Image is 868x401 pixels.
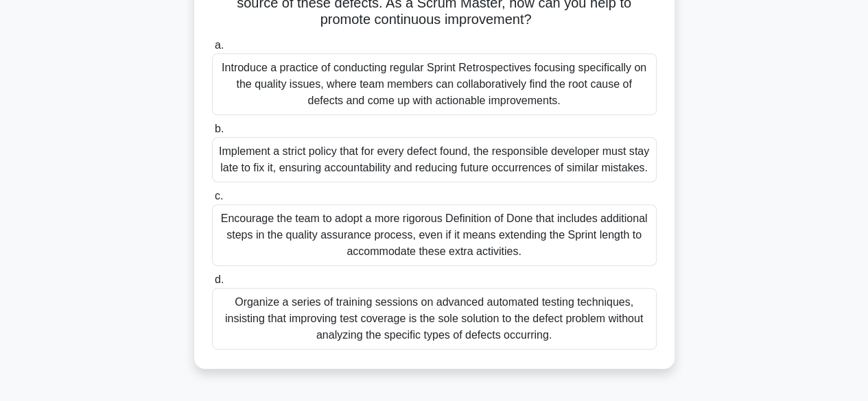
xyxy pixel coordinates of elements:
[212,204,657,266] div: Encourage the team to adopt a more rigorous Definition of Done that includes additional steps in ...
[212,137,657,182] div: Implement a strict policy that for every defect found, the responsible developer must stay late t...
[215,190,223,202] span: c.
[212,288,657,350] div: Organize a series of training sessions on advanced automated testing techniques, insisting that i...
[212,53,657,115] div: Introduce a practice of conducting regular Sprint Retrospectives focusing specifically on the qua...
[215,39,224,51] span: a.
[215,123,224,134] span: b.
[215,274,224,285] span: d.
